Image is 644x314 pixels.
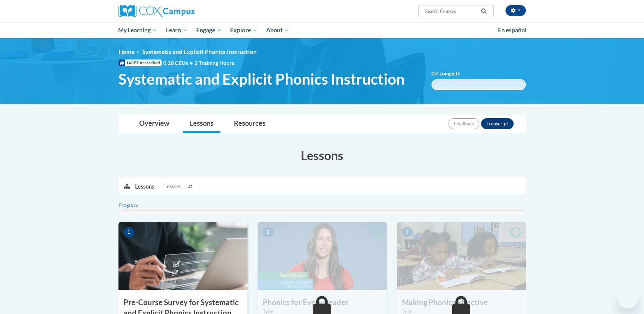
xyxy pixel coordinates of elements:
[118,201,158,209] label: Progress:
[505,5,526,16] button: Account Settings
[192,22,226,38] a: Engage
[431,70,471,77] label: % complete
[118,222,247,290] img: Course Image
[114,22,162,38] a: My Learning
[266,26,289,34] span: About
[494,23,531,37] a: En español
[397,297,526,308] h3: Making Phonics Effective
[118,5,247,17] a: Cox Campus
[498,27,527,34] span: En español
[258,297,387,308] h3: Phonics for Every Reader
[118,59,162,66] span: IACET Accredited
[108,22,536,38] div: Main menu
[166,26,187,34] span: Learn
[431,71,435,76] span: 0
[226,22,262,38] a: Explore
[163,59,195,67] span: 0.20 CEUs
[402,227,413,237] span: 3
[230,26,257,34] span: Explore
[397,222,526,290] img: Course Image
[481,118,514,129] button: Transcript
[183,115,220,133] a: Lessons
[258,222,387,290] img: Course Image
[262,22,294,38] a: About
[617,287,639,309] iframe: Button to launch messaging window
[142,48,257,55] span: Systematic and Explicit Phonics Instruction
[263,227,274,237] span: 2
[132,115,176,133] a: Overview
[164,183,181,190] span: Lessons
[190,59,193,66] span: •
[118,5,195,17] img: Cox Campus
[195,59,234,66] span: 2 Training Hours
[479,7,489,15] button: Search
[118,70,405,88] span: Systematic and Explicit Phonics Instruction
[118,26,157,34] span: My Learning
[118,48,134,55] a: Home
[227,115,272,133] a: Resources
[424,7,479,15] input: Search Courses
[162,22,192,38] a: Learn
[448,118,479,129] button: Feedback
[124,227,134,237] span: 1
[196,26,222,34] span: Engage
[118,147,526,164] h3: Lessons
[135,183,154,190] p: Lessons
